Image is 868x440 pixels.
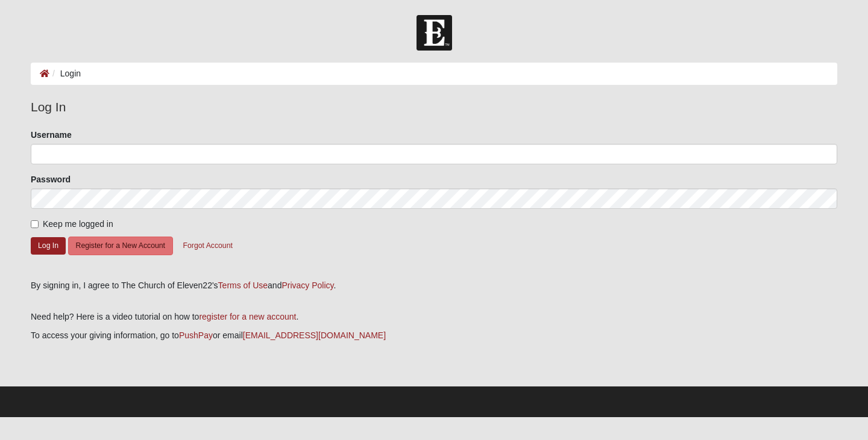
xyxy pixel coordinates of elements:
button: Forgot Account [175,237,241,255]
p: To access your giving information, go to or email [31,329,837,342]
p: Need help? Here is a video tutorial on how to . [31,311,837,323]
span: Keep me logged in [43,219,113,229]
a: Privacy Policy [281,280,333,290]
a: [EMAIL_ADDRESS][DOMAIN_NAME] [243,330,386,340]
img: Church of Eleven22 Logo [417,15,452,51]
button: Register for a New Account [68,237,173,255]
label: Username [31,129,72,141]
button: Log In [31,237,66,255]
a: PushPay [179,330,213,340]
input: Keep me logged in [31,220,39,228]
label: Password [31,173,71,185]
li: Login [49,67,81,80]
div: By signing in, I agree to The Church of Eleven22's and . [31,279,837,292]
a: register for a new account [199,312,296,321]
legend: Log In [31,98,837,117]
a: Terms of Use [218,280,268,290]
